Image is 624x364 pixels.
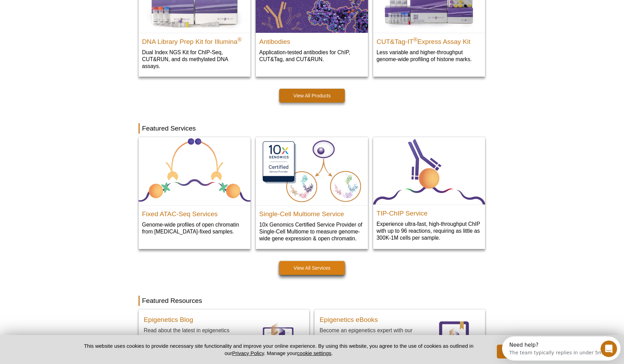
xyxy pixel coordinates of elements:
h2: DNA Library Prep Kit for Illumina [142,35,247,45]
p: Experience ultra-fast, high-throughput ChIP with up to 96 reactions, requiring as little as 300K-... [377,220,482,241]
img: Fixed ATAC-Seq Services [139,137,250,205]
div: The team typically replies in under 5m [7,11,101,19]
div: Open Intercom Messenger [3,3,121,22]
p: Application-tested antibodies for ChIP, CUT&Tag, and CUT&RUN. [259,49,364,63]
a: Single-Cell Multiome Servicee Single-Cell Multiome Service 10x Genomics Certified Service Provide... [256,137,368,249]
a: Epigenetics Blog [144,315,193,327]
p: Genome-wide profiles of open chromatin from [MEDICAL_DATA]-fixed samples. [142,221,247,235]
p: This website uses cookies to provide necessary site functionality and improve your online experie... [72,342,485,357]
h2: Antibodies [259,35,364,45]
h2: Featured Resources [139,296,485,306]
img: TIP-ChIP Service [373,137,485,205]
img: Single-Cell Multiome Servicee [256,137,368,205]
a: Fixed ATAC-Seq Services Fixed ATAC-Seq Services Genome-wide profiles of open chromatin from [MEDI... [139,137,250,242]
p: 10x Genomics Certified Service Provider of Single-Cell Multiome to measure genome-wide gene expre... [259,221,364,242]
sup: ® [237,36,242,42]
a: View All Products [279,89,345,103]
a: View All Services [279,261,345,275]
sup: ® [413,36,417,42]
p: Dual Index NGS Kit for ChIP-Seq, CUT&RUN, and ds methylated DNA assays. [142,49,247,70]
h2: Fixed ATAC-Seq Services [142,207,247,218]
h2: Featured Services [139,123,485,134]
iframe: Intercom live chat discovery launcher [502,336,621,361]
h3: Epigenetics eBooks [320,316,378,323]
p: Read about the latest in epigenetics research. [144,327,247,341]
p: Become an epigenetics expert with our free eBooks. [320,327,423,341]
h2: TIP-ChIP Service [377,207,482,217]
button: Got it! [497,345,552,358]
h2: Single-Cell Multiome Service [259,207,364,218]
a: TIP-ChIP Service TIP-ChIP Service Experience ultra-fast, high-throughput ChIP with up to 96 react... [373,137,485,249]
div: Need help? [7,6,101,11]
h2: CUT&Tag-IT Express Assay Kit [377,35,482,45]
iframe: Intercom live chat [601,341,617,357]
p: Less variable and higher-throughput genome-wide profiling of histone marks​. [377,49,482,63]
button: cookie settings [297,350,331,356]
a: Privacy Policy [232,350,264,356]
a: Epigenetics eBooks [320,315,378,327]
h3: Epigenetics Blog [144,316,193,323]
